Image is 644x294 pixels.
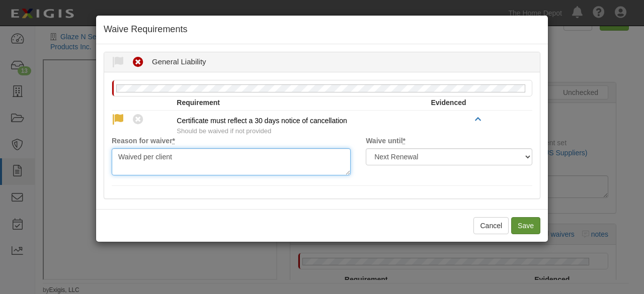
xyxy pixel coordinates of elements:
[366,136,406,146] label: Waive until
[511,217,540,234] button: Save
[403,137,406,145] abbr: required
[177,117,347,125] span: Certificate must reflect a 30 days notice of cancellation
[431,99,466,107] strong: Evidenced
[473,217,509,234] button: Cancel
